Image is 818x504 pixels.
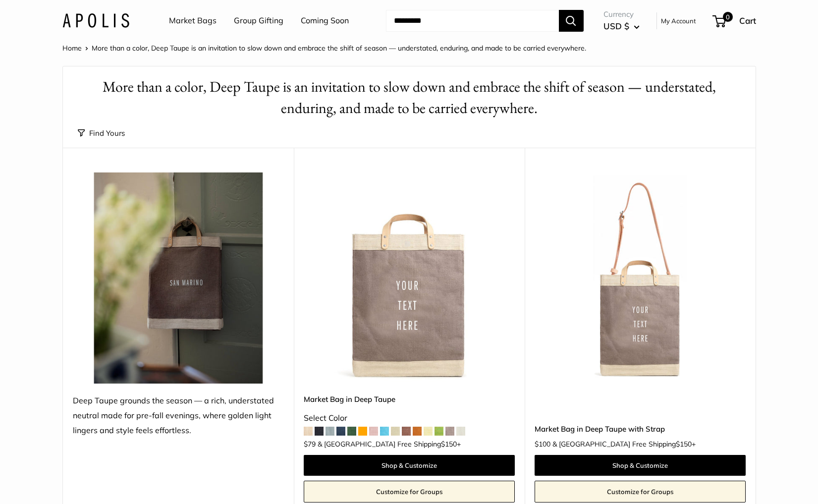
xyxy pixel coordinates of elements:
[739,15,756,26] span: Cart
[535,455,746,476] a: Shop & Customize
[603,21,629,31] span: USD $
[304,172,515,384] a: Market Bag in Deep TaupeMarket Bag in Deep Taupe
[603,7,640,21] span: Currency
[304,455,515,476] a: Shop & Customize
[535,481,746,503] a: Customize for Groups
[234,13,283,28] a: Group Gifting
[676,440,692,448] span: $150
[535,172,746,384] a: Market Bag in Deep Taupe with StrapMarket Bag in Deep Taupe with Strap
[386,10,559,32] input: Search...
[535,423,746,435] a: Market Bag in Deep Taupe with Strap
[78,126,125,140] button: Find Yours
[535,440,550,448] span: $100
[304,172,515,384] img: Market Bag in Deep Taupe
[441,440,457,448] span: $150
[169,13,217,28] a: Market Bags
[62,42,586,55] nav: Breadcrumb
[301,13,349,28] a: Coming Soon
[304,481,515,503] a: Customize for Groups
[304,411,515,426] div: Select Color
[722,12,732,22] span: 0
[552,441,696,448] span: & [GEOGRAPHIC_DATA] Free Shipping +
[73,393,284,438] div: Deep Taupe grounds the season — a rich, understated neutral made for pre-fall evenings, where gol...
[559,10,584,32] button: Search
[535,172,746,384] img: Market Bag in Deep Taupe with Strap
[62,13,129,28] img: Apolis
[304,393,515,405] a: Market Bag in Deep Taupe
[78,76,741,119] h1: More than a color, Deep Taupe is an invitation to slow down and embrace the shift of season — und...
[661,15,696,27] a: My Account
[62,44,82,53] a: Home
[73,172,284,384] img: Deep Taupe grounds the season — a rich, understated neutral made for pre-fall evenings, where gol...
[713,13,756,29] a: 0 Cart
[603,18,640,34] button: USD $
[318,441,461,448] span: & [GEOGRAPHIC_DATA] Free Shipping +
[304,440,316,448] span: $79
[92,44,586,53] span: More than a color, Deep Taupe is an invitation to slow down and embrace the shift of season — und...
